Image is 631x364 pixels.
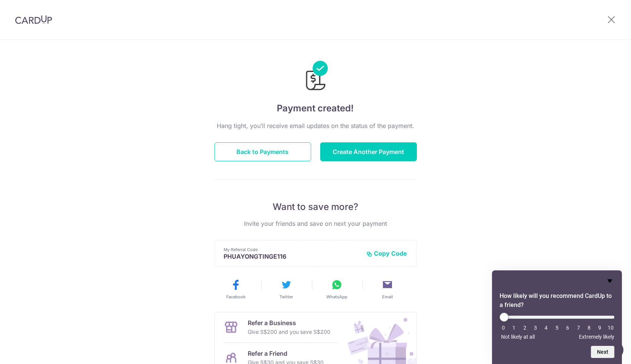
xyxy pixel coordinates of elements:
button: Create Another Payment [320,142,417,161]
li: 10 [607,325,614,331]
li: 9 [596,325,604,331]
p: Invite your friends and save on next your payment [214,219,417,228]
p: Refer a Friend [248,349,324,358]
li: 1 [510,325,518,331]
li: 0 [500,325,507,331]
span: WhatsApp [327,294,348,300]
button: Back to Payments [214,142,311,161]
span: Extremely likely [579,334,614,340]
span: Facebook [226,294,245,300]
li: 5 [553,325,561,331]
button: Copy Code [367,250,407,257]
p: Refer a Business [248,318,331,327]
p: Give S$200 and you save S$200 [248,327,331,336]
span: Email [382,294,393,300]
span: Help [17,5,32,12]
span: Twitter [280,294,293,300]
p: Hang tight, you’ll receive email updates on the status of the payment. [214,121,417,130]
li: 3 [532,325,539,331]
h4: Payment created! [214,102,417,115]
li: 2 [521,325,529,331]
li: 4 [543,325,550,331]
span: Not likely at all [501,334,535,340]
p: My Referral Code [224,247,361,253]
button: Twitter [264,279,309,300]
button: Next question [591,346,614,358]
li: 7 [575,325,582,331]
button: WhatsApp [315,279,359,300]
li: 6 [564,325,571,331]
li: 8 [585,325,593,331]
p: PHUAYONGTINGE116 [224,253,361,260]
button: Email [366,279,410,300]
div: How likely will you recommend CardUp to a friend? Select an option from 0 to 10, with 0 being Not... [500,313,614,340]
div: How likely will you recommend CardUp to a friend? Select an option from 0 to 10, with 0 being Not... [500,276,614,358]
img: Payments [304,61,328,93]
button: Hide survey [605,276,614,285]
button: Facebook [214,279,258,300]
p: Want to save more? [214,201,417,213]
img: CardUp [15,15,52,24]
h2: How likely will you recommend CardUp to a friend? Select an option from 0 to 10, with 0 being Not... [500,292,614,310]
